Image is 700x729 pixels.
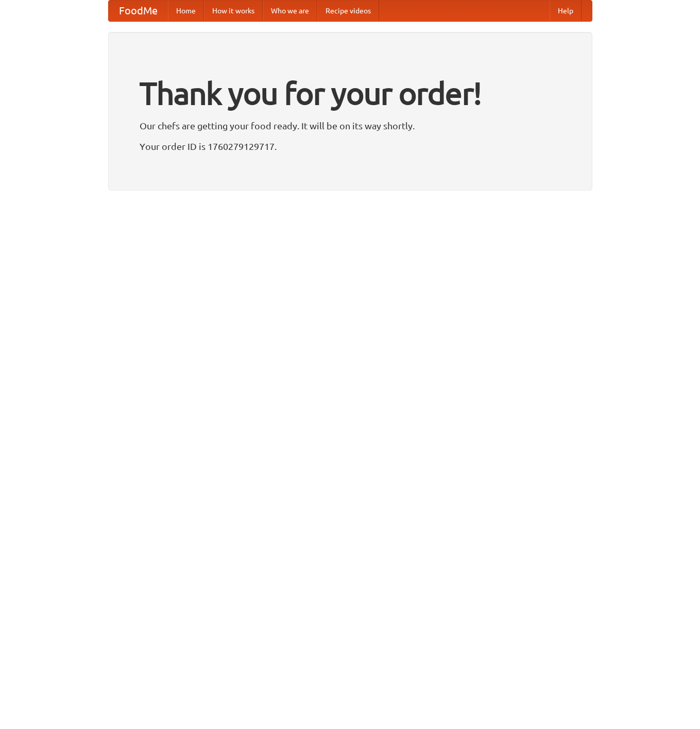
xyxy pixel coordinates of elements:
h1: Thank you for your order! [140,69,561,118]
p: Our chefs are getting your food ready. It will be on its way shortly. [140,118,561,133]
a: Who we are [263,1,317,21]
a: Home [168,1,204,21]
a: FoodMe [109,1,168,21]
a: Help [550,1,582,21]
a: How it works [204,1,263,21]
p: Your order ID is 1760279129717. [140,139,561,154]
a: Recipe videos [317,1,379,21]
